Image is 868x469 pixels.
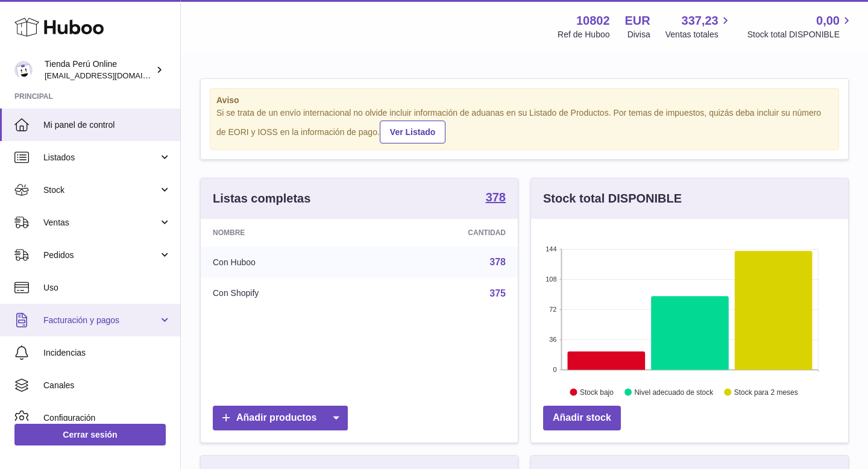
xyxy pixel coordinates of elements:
span: Stock total DISPONIBLE [747,29,854,40]
text: Stock para 2 meses [734,388,798,396]
a: 0,00 Stock total DISPONIBLE [747,13,854,40]
text: 108 [546,275,556,283]
span: Incidencias [43,347,171,359]
a: 337,23 Ventas totales [665,13,732,40]
th: Cantidad [369,219,518,247]
text: 72 [549,306,556,313]
a: Añadir productos [213,406,348,430]
span: Ventas [43,217,159,228]
span: 0,00 [816,13,840,29]
h3: Listas completas [213,190,310,207]
div: Si se trata de un envío internacional no olvide incluir información de aduanas en su Listado de P... [216,107,832,143]
td: Con Shopify [201,278,369,309]
img: contacto@tiendaperuonline.com [14,61,33,79]
span: Configuración [43,412,171,424]
span: Pedidos [43,250,159,261]
th: Nombre [201,219,369,247]
text: 144 [546,245,556,253]
span: 337,23 [682,13,719,29]
strong: EUR [625,13,650,29]
a: Añadir stock [543,406,621,430]
a: 378 [489,257,506,267]
span: Uso [43,282,171,294]
strong: 378 [486,191,506,203]
text: Stock bajo [580,388,614,396]
h3: Stock total DISPONIBLE [543,190,682,207]
span: Listados [43,152,159,163]
span: [EMAIL_ADDRESS][DOMAIN_NAME] [45,71,177,80]
strong: 10802 [576,13,610,29]
div: Ref de Huboo [558,29,609,40]
a: Cerrar sesión [14,424,166,445]
text: 36 [549,336,556,343]
div: Divisa [627,29,650,40]
span: Mi panel de control [43,119,171,131]
span: Facturación y pagos [43,315,159,326]
div: Tienda Perú Online [45,58,153,81]
a: 375 [489,288,506,298]
span: Stock [43,184,159,196]
strong: Aviso [216,95,832,106]
text: 0 [553,366,556,373]
span: Ventas totales [665,29,732,40]
span: Canales [43,380,171,391]
a: 378 [486,191,506,206]
a: Ver Listado [380,121,445,143]
text: Nivel adecuado de stock [634,388,714,396]
td: Con Huboo [201,247,369,278]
